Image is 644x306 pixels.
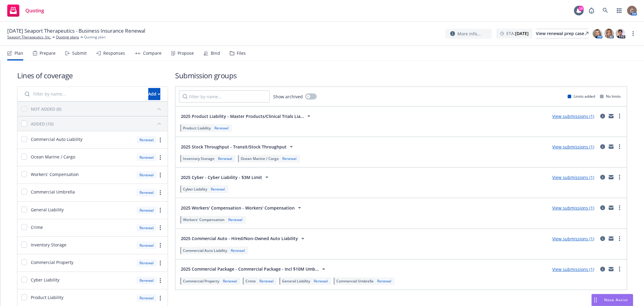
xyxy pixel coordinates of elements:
div: Add [148,88,160,100]
a: more [157,171,164,179]
a: View submissions (1) [552,205,594,211]
span: Commercial Auto Liability [183,248,227,253]
div: Renewal [376,278,392,284]
button: Nova Assist [591,294,633,306]
span: 2025 Commercial Auto - Hired/Non-Owned Auto Liability [181,235,298,242]
button: ADDED (10) [31,119,164,129]
a: mail [607,204,615,211]
div: Renewal [136,171,157,179]
div: Renewal [136,207,157,214]
span: Inventory Storage [31,242,66,248]
span: Commercial Umbrella [31,189,75,195]
button: NOT ADDED (0) [31,104,164,114]
span: Product Liability [31,294,63,301]
button: Add [148,88,160,100]
a: more [157,224,164,231]
a: Search [599,5,611,17]
div: Renewal [136,154,157,161]
a: more [157,242,164,249]
div: Compare [143,51,162,56]
a: circleInformation [599,112,606,120]
input: Filter by name... [21,88,145,100]
a: more [157,154,164,161]
img: photo [604,29,614,38]
a: Seaport Therapeutics, Inc. [7,34,51,40]
div: Responses [103,51,125,56]
span: Cyber Liability [183,187,207,192]
span: Ocean Marine / Cargo [241,156,279,161]
div: ADDED (10) [31,121,53,127]
span: 2025 Cyber - Cyber Liability - $3M Limit [181,174,262,181]
img: photo [616,29,625,38]
a: View submissions (1) [552,113,594,119]
span: More info... [457,31,481,37]
a: more [616,143,623,150]
a: circleInformation [599,204,606,211]
span: Ocean Marine / Cargo [31,154,75,160]
span: General Liability [282,278,310,284]
button: 2025 Stock Throughput - Transit/Stock Throughput [179,141,297,153]
div: View renewal prep case [536,29,588,38]
button: 2025 Cyber - Cyber Liability - $3M Limit [179,171,272,183]
button: 2025 Commercial Package - Commercial Package - Incl $10M Umb... [179,263,329,275]
a: Report a Bug [585,5,598,17]
div: Renewal [136,189,157,196]
a: Quoting plans [56,34,79,40]
a: View submissions (1) [552,266,594,272]
a: more [616,235,623,242]
div: Renewal [312,278,329,284]
span: General Liability [31,207,64,213]
a: Quoting [5,2,46,19]
span: [DATE] Seaport Therapeutics - Business Insurance Renewal [7,27,145,34]
div: Renewal [217,156,233,161]
div: Renewal [136,242,157,249]
div: Renewal [210,187,226,192]
span: Commercial Property [31,259,73,265]
div: No limits [600,94,621,99]
div: Drag to move [592,294,599,306]
span: Crime [245,278,256,284]
div: Prepare [40,51,56,56]
a: View submissions (1) [552,144,594,150]
span: 2025 Commercial Package - Commercial Package - Incl $10M Umb... [181,266,319,272]
a: circleInformation [599,265,606,273]
div: Renewal [136,224,157,232]
div: Submit [72,51,87,56]
a: Switch app [613,5,625,17]
span: Cyber Liability [31,277,59,283]
a: circleInformation [599,143,606,150]
div: Renewal [136,136,157,144]
div: Bind [211,51,220,56]
a: mail [607,265,615,273]
div: Renewal [258,278,275,284]
span: 2025 Product Liability - Master Products/Clinical Trials Lia... [181,113,304,119]
span: Crime [31,224,43,230]
a: mail [607,112,615,120]
div: Propose [178,51,194,56]
span: Nova Assist [604,297,628,302]
span: Commercial Umbrella [336,278,373,284]
span: 2025 Workers' Compensation - Workers' Compensation [181,205,295,211]
div: Renewal [136,259,157,267]
a: View submissions (1) [552,174,594,180]
div: Limits added [568,94,595,99]
div: Plan [14,51,23,56]
a: circleInformation [599,235,606,242]
span: Inventory Storage [183,156,214,161]
h1: Submission groups [175,70,627,80]
div: Renewal [222,278,238,284]
input: Filter by name... [179,90,270,103]
div: Renewal [227,217,244,222]
span: Commercial Property [183,278,219,284]
span: ETA : [506,30,529,37]
a: more [157,295,164,302]
div: Renewal [229,248,246,253]
a: mail [607,174,615,181]
div: Renewal [213,125,230,131]
h1: Lines of coverage [17,70,168,80]
a: View renewal prep case [536,29,588,38]
span: Commercial Auto Liability [31,136,82,142]
a: more [157,189,164,196]
a: more [630,30,637,37]
span: Quoting [25,8,44,13]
